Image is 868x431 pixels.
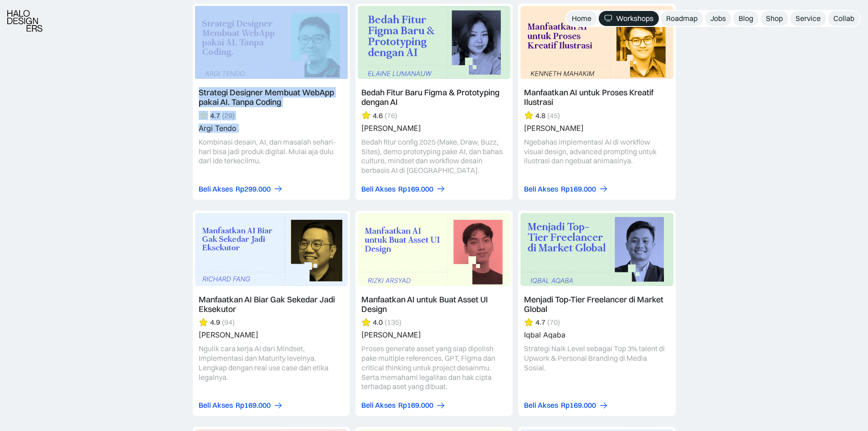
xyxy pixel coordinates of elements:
[361,400,446,410] a: Beli AksesRp169.000
[705,11,731,26] a: Jobs
[572,14,591,23] div: Home
[760,11,788,26] a: Shop
[616,14,653,23] div: Workshops
[361,184,395,194] div: Beli Akses
[833,14,854,23] div: Collab
[361,184,446,194] a: Beli AksesRp169.000
[524,400,608,410] a: Beli AksesRp169.000
[398,400,433,410] div: Rp169.000
[199,400,283,410] a: Beli AksesRp169.000
[199,184,283,194] a: Beli AksesRp299.000
[199,184,233,194] div: Beli Akses
[766,14,783,23] div: Shop
[236,400,271,410] div: Rp169.000
[561,184,596,194] div: Rp169.000
[561,400,596,410] div: Rp169.000
[599,11,659,26] a: Workshops
[828,11,860,26] a: Collab
[661,11,703,26] a: Roadmap
[524,400,558,410] div: Beli Akses
[710,14,726,23] div: Jobs
[666,14,698,23] div: Roadmap
[739,14,753,23] div: Blog
[796,14,821,23] div: Service
[733,11,759,26] a: Blog
[790,11,826,26] a: Service
[524,184,558,194] div: Beli Akses
[236,184,271,194] div: Rp299.000
[398,184,433,194] div: Rp169.000
[361,400,395,410] div: Beli Akses
[566,11,597,26] a: Home
[199,400,233,410] div: Beli Akses
[524,184,608,194] a: Beli AksesRp169.000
